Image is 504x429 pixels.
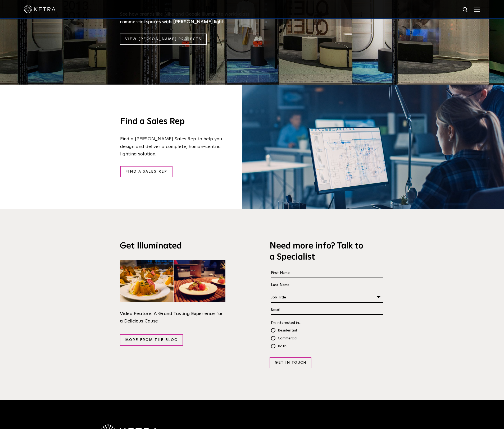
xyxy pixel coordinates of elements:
[271,305,383,315] input: Email
[271,335,297,342] span: Commercial
[120,34,207,45] a: View [PERSON_NAME] Projects
[271,327,297,334] span: Residential
[120,135,222,158] p: Find a [PERSON_NAME] Sales Rep to help you design and deliver a complete, human-centric lighting ...
[271,321,301,325] span: I'm interested in...
[271,280,383,290] input: Last Name
[120,116,222,127] h3: Find a Sales Rep
[120,310,225,325] div: Video Feature: A Grand Tasting Experience for a Delicious Cause
[271,343,287,350] span: Both
[120,334,183,346] a: More from the blog
[271,268,383,278] input: First Name
[270,241,365,263] h3: Need more info? Talk to a Specialist
[120,260,225,325] a: Video Feature: A Grand Tasting Experience for a Delicious Cause
[270,357,311,368] input: Get in Touch
[271,292,383,302] div: Job Title
[120,260,225,302] img: C-CAP-IlluminatedSection
[24,5,56,13] img: ketra-logo-2019-white
[474,7,480,12] img: Hamburger%20Nav.svg
[120,241,225,252] h3: Get Illuminated
[462,7,469,13] img: search icon
[120,166,172,177] a: Find a sales rep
